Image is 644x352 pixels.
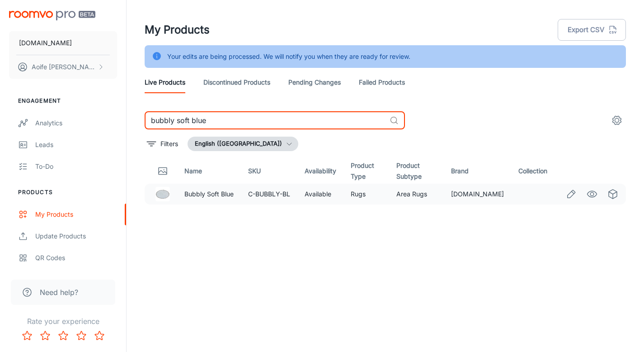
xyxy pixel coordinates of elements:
[9,11,95,20] img: Roomvo PRO Beta
[35,231,117,241] div: Update Products
[19,38,72,48] p: [DOMAIN_NAME]
[511,158,558,184] th: Collection
[389,184,444,205] td: Area Rugs
[297,158,343,184] th: Availability
[167,48,410,65] div: Your edits are being processed. We will notify you when they are ready for review.
[188,137,298,151] button: English ([GEOGRAPHIC_DATA])
[90,327,108,345] button: Rate 5 star
[564,186,579,202] a: Edit
[9,31,117,55] button: [DOMAIN_NAME]
[297,184,343,205] td: Available
[160,139,178,149] p: Filters
[72,327,90,345] button: Rate 4 star
[157,166,168,176] svg: Thumbnail
[184,190,234,198] a: Bubbly Soft Blue
[35,140,117,150] div: Leads
[177,158,241,184] th: Name
[558,19,626,41] button: Export CSV
[241,184,297,205] td: C-BUBBLY-BL
[145,71,185,93] a: Live Products
[40,287,78,298] span: Need help?
[36,327,54,345] button: Rate 2 star
[343,184,389,205] td: Rugs
[203,71,270,93] a: Discontinued Products
[35,118,117,128] div: Analytics
[35,253,117,263] div: QR Codes
[444,158,511,184] th: Brand
[54,327,72,345] button: Rate 3 star
[444,184,511,205] td: [DOMAIN_NAME]
[608,111,626,129] button: settings
[18,327,36,345] button: Rate 1 star
[584,186,600,202] a: See in Visualizer
[145,137,180,151] button: filter
[145,111,386,129] input: Search
[32,62,95,72] p: Aoife [PERSON_NAME]
[288,71,341,93] a: Pending Changes
[605,186,620,202] a: See in Virtual Samples
[145,22,210,38] h1: My Products
[389,158,444,184] th: Product Subtype
[359,71,405,93] a: Failed Products
[9,55,117,79] button: Aoife [PERSON_NAME]
[35,162,117,171] div: To-do
[241,158,297,184] th: SKU
[343,158,389,184] th: Product Type
[35,209,117,219] div: My Products
[7,316,119,327] p: Rate your experience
